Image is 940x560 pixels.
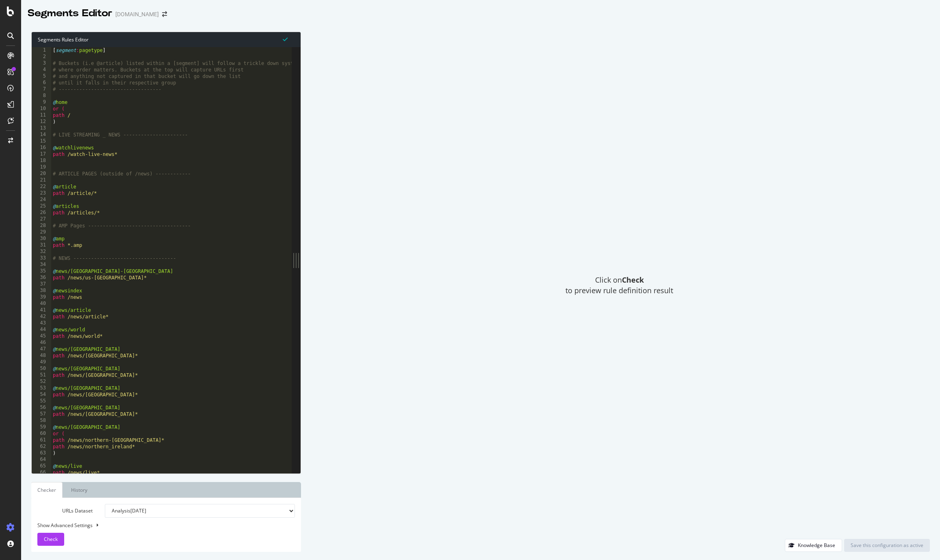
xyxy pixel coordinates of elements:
[32,307,51,314] div: 41
[32,203,51,210] div: 25
[32,93,51,99] div: 8
[32,119,51,125] div: 12
[32,411,51,417] div: 57
[32,125,51,132] div: 13
[32,106,51,112] div: 10
[28,6,112,20] div: Segments Editor
[32,138,51,145] div: 15
[32,60,51,67] div: 3
[32,249,51,255] div: 32
[32,177,51,184] div: 21
[32,359,51,365] div: 49
[31,522,289,529] div: Show Advanced Settings
[32,67,51,73] div: 4
[565,275,673,296] span: Click on to preview rule definition result
[785,542,842,549] a: Knowledge Base
[32,281,51,288] div: 37
[32,190,51,197] div: 23
[32,352,51,359] div: 48
[844,539,930,552] button: Save this configuration as active
[32,430,51,437] div: 60
[32,236,51,242] div: 30
[162,11,167,17] div: arrow-right-arrow-left
[32,86,51,93] div: 7
[851,542,923,549] div: Save this configuration as active
[32,301,51,307] div: 40
[32,151,51,158] div: 17
[283,35,288,43] span: Syntax is valid
[32,47,51,54] div: 1
[32,372,51,378] div: 51
[32,216,51,223] div: 27
[32,229,51,236] div: 29
[32,132,51,138] div: 14
[32,424,51,430] div: 59
[32,223,51,229] div: 28
[32,314,51,320] div: 42
[32,112,51,119] div: 11
[32,145,51,151] div: 16
[32,326,51,333] div: 44
[32,32,301,47] div: Segments Rules Editor
[31,504,99,518] label: URLs Dataset
[32,339,51,346] div: 46
[32,333,51,339] div: 45
[32,197,51,203] div: 24
[785,539,842,552] button: Knowledge Base
[32,99,51,106] div: 9
[37,533,64,546] button: Check
[622,275,644,285] strong: Check
[32,171,51,177] div: 20
[32,463,51,469] div: 65
[32,210,51,216] div: 26
[32,262,51,268] div: 34
[32,443,51,450] div: 62
[32,450,51,456] div: 63
[32,320,51,326] div: 43
[32,158,51,164] div: 18
[32,73,51,80] div: 5
[32,54,51,60] div: 2
[798,542,835,549] div: Knowledge Base
[32,288,51,294] div: 38
[32,268,51,275] div: 35
[31,482,63,498] a: Checker
[32,378,51,385] div: 52
[32,184,51,190] div: 22
[115,10,159,18] div: [DOMAIN_NAME]
[32,456,51,463] div: 64
[32,404,51,411] div: 56
[32,242,51,249] div: 31
[32,391,51,398] div: 54
[65,482,94,498] a: History
[32,346,51,352] div: 47
[44,536,58,543] span: Check
[32,437,51,443] div: 61
[32,398,51,404] div: 55
[32,275,51,281] div: 36
[32,80,51,86] div: 6
[32,164,51,171] div: 19
[32,417,51,424] div: 58
[32,469,51,476] div: 66
[32,294,51,301] div: 39
[32,255,51,262] div: 33
[32,385,51,391] div: 53
[32,365,51,372] div: 50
